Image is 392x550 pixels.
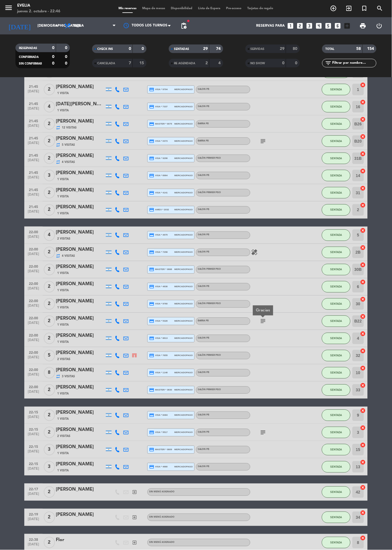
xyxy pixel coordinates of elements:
span: 2 [44,153,55,164]
span: fiber_manual_record [187,19,190,23]
img: Cross Selling [132,354,137,357]
span: SENTADA [330,234,342,237]
span: SALON PB [198,372,209,374]
div: [PERSON_NAME] [56,367,104,374]
button: SENTADA [322,427,351,438]
div: [PERSON_NAME] [56,118,104,125]
i: looks_4 [315,22,323,30]
span: visa * 4975 [149,233,168,238]
span: SALON PB [198,88,209,90]
span: mercadopago [175,139,193,143]
button: SENTADA [322,101,351,112]
span: 21:45 [26,169,41,176]
button: SENTADA [322,247,351,258]
i: credit_card [149,370,154,376]
div: [PERSON_NAME] [56,384,104,391]
i: subject [260,318,267,325]
i: repeat [56,160,60,164]
span: SENTADA [330,157,342,160]
span: 2 [44,204,55,216]
strong: 0 [52,61,54,65]
span: mercadopago [175,302,193,306]
span: 8 [44,367,55,379]
span: [DATE] [26,304,41,311]
i: cancel [360,82,366,88]
span: [DATE] [26,90,41,96]
span: mercadopago [175,105,193,108]
span: 2 Visitas [57,357,70,362]
span: visa * 0373 [149,139,168,144]
span: SENTADA [330,448,342,451]
i: cancel [360,116,366,122]
strong: 7 [129,61,131,65]
button: SENTADA [322,444,351,456]
i: credit_card [149,250,154,255]
i: cancel [360,168,366,174]
span: SALÓN PRIMER PISO [198,191,221,194]
span: visa * 7298 [149,250,168,255]
span: SENTADA [330,491,342,494]
span: 2 [44,247,55,258]
strong: 29 [203,47,208,51]
div: [PERSON_NAME] [56,315,104,322]
span: SALON PB [198,337,209,339]
span: Tarjetas de regalo [245,7,276,10]
span: 2 [44,118,55,130]
i: cancel [360,99,366,105]
i: cancel [360,134,366,139]
div: [PERSON_NAME] [56,281,104,288]
i: add_box [344,22,351,30]
span: [DATE] [26,176,41,182]
span: BARRA PB [198,320,209,322]
span: Cena [74,24,84,28]
span: SALÓN PRIMER PISO [198,157,221,159]
div: [DATE][PERSON_NAME] [56,100,104,108]
span: 1 Visita [57,108,69,113]
strong: 0 [295,61,299,65]
span: 2 Visitas [57,237,70,241]
span: mercadopago [175,156,193,160]
span: 21:45 [26,135,41,141]
span: 21:45 [26,83,41,90]
i: cancel [360,366,366,371]
span: mercadopago [175,354,193,357]
span: SENTADA [330,105,342,108]
span: [DATE] [26,373,41,380]
div: Evelia [17,3,60,9]
i: repeat [56,125,60,130]
i: healing [251,249,258,256]
span: [DATE] [26,141,41,148]
span: 5 Visitas [62,143,75,147]
strong: 0 [142,47,145,51]
i: looks_one [287,22,294,30]
i: exit_to_app [346,5,353,12]
span: 21:45 [26,152,41,158]
span: mercadopago [175,233,193,237]
button: SENTADA [322,537,351,549]
span: 4 [44,101,55,112]
span: [DATE] [26,235,41,242]
span: Reservas para [256,24,285,28]
input: Filtrar por nombre... [332,60,376,66]
span: BARRA PB [198,123,209,125]
span: 1 Visita [57,91,69,96]
span: 4 Visitas [62,254,75,259]
strong: 0 [129,47,131,51]
i: looks_5 [325,22,332,30]
span: 2 [44,135,55,147]
span: 12 Visitas [62,125,77,130]
span: 3 [44,170,55,181]
span: master * 0686 [149,267,172,272]
span: 2 [44,84,55,95]
span: mercadopago [175,319,193,323]
span: 5 [44,350,55,362]
span: visa * 9704 [149,87,168,92]
span: visa * 7337 [149,104,168,109]
i: cancel [360,297,366,302]
span: mercadopago [175,122,193,126]
i: looks_6 [334,22,342,30]
span: 2 [44,264,55,275]
span: 2 [44,298,55,310]
span: 1 Visita [57,306,69,310]
span: RE AGENDADA [174,62,195,65]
